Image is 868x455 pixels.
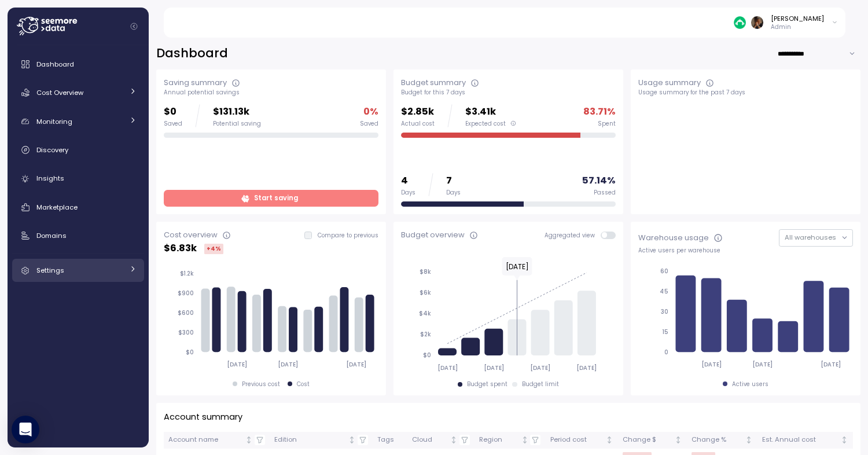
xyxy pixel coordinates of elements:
[407,432,475,449] th: CloudNot sorted
[618,432,687,449] th: Change $Not sorted
[401,173,415,189] p: 4
[401,120,435,128] div: Actual cost
[582,173,616,189] p: 57.14 %
[347,361,367,368] tspan: [DATE]
[164,432,270,449] th: Account nameNot sorted
[127,22,141,31] button: Collapse navigation
[664,348,668,356] tspan: 0
[446,189,461,197] div: Days
[36,266,64,275] span: Settings
[550,435,604,445] div: Period cost
[12,224,144,247] a: Domains
[638,232,709,244] div: Warehouse usage
[245,436,253,444] div: Not sorted
[36,174,64,183] span: Insights
[420,331,431,338] tspan: $2k
[156,45,228,62] h2: Dashboard
[36,117,72,126] span: Monitoring
[401,77,466,89] div: Budget summary
[242,380,280,388] div: Previous cost
[437,364,457,372] tspan: [DATE]
[576,364,597,372] tspan: [DATE]
[401,229,465,241] div: Budget overview
[660,267,668,275] tspan: 60
[751,16,763,28] img: ACg8ocLFKfaHXE38z_35D9oG4qLrdLeB_OJFy4BOGq8JL8YSOowJeg=s96-c
[12,53,144,76] a: Dashboard
[401,89,616,97] div: Budget for this 7 days
[401,189,415,197] div: Days
[164,410,242,424] p: Account summary
[12,416,39,443] div: Open Intercom Messenger
[412,435,448,445] div: Cloud
[521,436,529,444] div: Not sorted
[360,120,378,128] div: Saved
[12,259,144,282] a: Settings
[419,310,431,317] tspan: $4k
[762,435,838,445] div: Est. Annual cost
[638,89,853,97] div: Usage summary for the past 7 days
[660,288,668,295] tspan: 45
[522,380,559,388] div: Budget limit
[594,189,616,197] div: Passed
[598,120,616,128] div: Spent
[12,138,144,162] a: Discovery
[164,229,218,241] div: Cost overview
[297,380,310,388] div: Cost
[168,435,243,445] div: Account name
[213,120,261,128] div: Potential saving
[178,329,194,336] tspan: $300
[36,203,78,212] span: Marketplace
[36,88,83,97] span: Cost Overview
[186,348,194,356] tspan: $0
[227,361,247,368] tspan: [DATE]
[348,436,356,444] div: Not sorted
[164,190,378,207] a: Start saving
[753,361,773,368] tspan: [DATE]
[583,104,616,120] p: 83.71 %
[479,435,519,445] div: Region
[164,241,197,256] p: $ 6.83k
[661,308,668,315] tspan: 30
[164,104,182,120] p: $0
[12,81,144,104] a: Cost Overview
[475,432,546,449] th: RegionNot sorted
[12,110,144,133] a: Monitoring
[12,196,144,219] a: Marketplace
[164,77,227,89] div: Saving summary
[734,16,746,28] img: 687cba7b7af778e9efcde14e.PNG
[467,380,507,388] div: Budget spent
[178,309,194,317] tspan: $600
[164,120,182,128] div: Saved
[785,233,836,242] span: All warehouses
[12,167,144,190] a: Insights
[662,328,668,336] tspan: 15
[254,190,298,206] span: Start saving
[213,104,261,120] p: $131.13k
[450,436,458,444] div: Not sorted
[180,270,194,277] tspan: $1.2k
[779,229,853,246] button: All warehouses
[164,89,378,97] div: Annual potential savings
[674,436,682,444] div: Not sorted
[270,432,373,449] th: EditionNot sorted
[36,60,74,69] span: Dashboard
[274,435,347,445] div: Edition
[401,104,435,120] p: $2.85k
[692,435,743,445] div: Change %
[771,23,824,31] p: Admin
[530,364,550,372] tspan: [DATE]
[623,435,672,445] div: Change $
[545,432,618,449] th: Period costNot sorted
[36,231,67,240] span: Domains
[36,145,68,155] span: Discovery
[178,289,194,297] tspan: $900
[363,104,378,120] p: 0 %
[465,104,517,120] p: $3.41k
[638,247,853,255] div: Active users per warehouse
[484,364,504,372] tspan: [DATE]
[505,262,528,271] text: [DATE]
[605,436,613,444] div: Not sorted
[687,432,757,449] th: Change %Not sorted
[420,289,431,296] tspan: $6k
[745,436,753,444] div: Not sorted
